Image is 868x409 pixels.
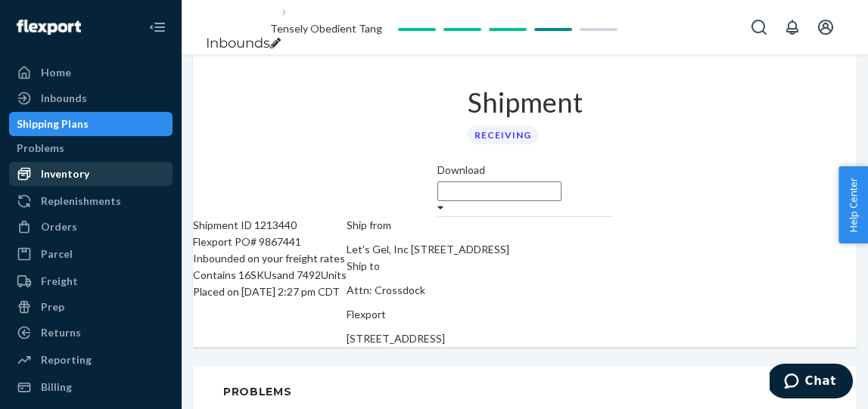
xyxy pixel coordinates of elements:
[468,88,583,118] h1: Shipment
[347,306,509,323] p: Flexport
[193,250,347,267] div: Inbounded on your freight rates
[41,274,78,289] div: Freight
[41,166,89,181] div: Inventory
[437,163,485,178] label: Download
[41,219,77,234] div: Orders
[223,384,292,399] div: Problems
[9,189,173,213] a: Replenishments
[17,116,89,132] div: Shipping Plans
[810,12,841,42] button: Open account menu
[9,136,173,160] a: Problems
[41,91,87,106] div: Inbounds
[744,12,774,42] button: Open Search Box
[41,246,73,262] div: Parcel
[347,282,509,299] p: Attn: Crossdock
[9,348,173,372] a: Reporting
[9,242,173,266] a: Parcel
[347,243,509,256] span: Let's Gel, Inc [STREET_ADDRESS]
[41,352,92,367] div: Reporting
[206,35,270,51] a: Inbounds
[9,321,173,345] a: Returns
[193,267,347,284] div: Contains 16 SKUs and 7492 Units
[41,65,71,80] div: Home
[9,375,173,399] a: Billing
[17,141,64,156] div: Problems
[838,166,868,243] button: Help Center
[468,125,538,144] div: Receiving
[9,269,173,293] a: Freight
[41,299,64,314] div: Prep
[193,284,347,300] div: Placed on [DATE] 2:27 pm CDT
[777,12,807,42] button: Open notifications
[770,364,853,401] iframe: Opens a widget where you can chat to one of our agents
[193,234,347,250] div: Flexport PO# 9867441
[9,295,173,319] a: Prep
[347,258,509,274] p: Ship to
[347,217,509,234] p: Ship from
[9,60,173,85] a: Home
[9,215,173,239] a: Orders
[9,112,173,136] a: Shipping Plans
[193,217,347,234] div: Shipment ID 1213440
[41,325,81,340] div: Returns
[9,86,173,110] a: Inbounds
[270,22,382,35] span: Tensely Obedient Tang
[17,20,81,35] img: Flexport logo
[347,332,445,345] span: [STREET_ADDRESS]
[9,162,173,186] a: Inventory
[41,194,121,209] div: Replenishments
[41,380,72,395] div: Billing
[142,12,173,42] button: Close Navigation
